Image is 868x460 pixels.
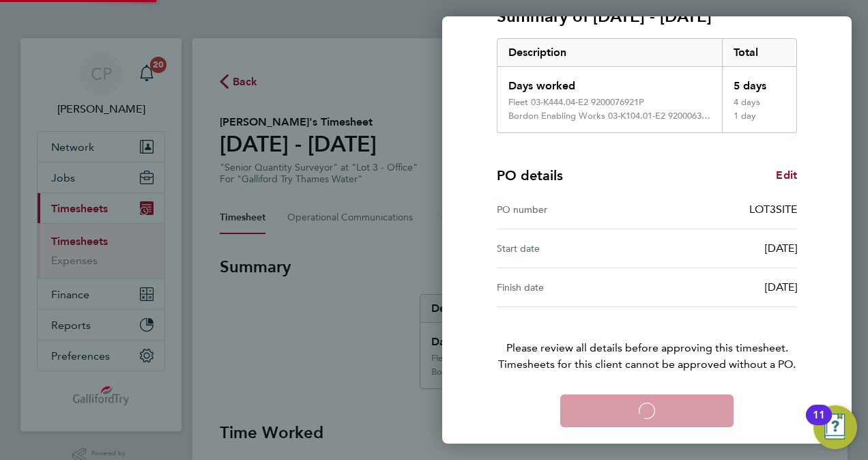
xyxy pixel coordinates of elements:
div: Description [497,39,722,66]
span: LOT3SITE [749,203,797,216]
div: [DATE] [647,279,797,296]
div: Summary of 15 - 21 Sep 2025 [497,38,797,133]
div: Days worked [497,67,722,97]
div: Start date [497,240,647,257]
div: Total [722,39,797,66]
h4: PO details [497,166,563,185]
div: PO number [497,201,647,218]
span: Timesheets for this client cannot be approved without a PO. [480,356,813,373]
div: [DATE] [647,240,797,257]
h3: Summary of [DATE] - [DATE] [497,5,797,27]
div: Fleet 03-K444.04-E2 9200076921P [508,97,644,108]
div: 11 [813,415,825,433]
a: Edit [776,167,797,184]
div: 1 day [722,111,797,132]
button: Open Resource Center, 11 new notifications [813,405,857,449]
p: Please review all details before approving this timesheet. [480,307,813,373]
div: 5 days [722,67,797,97]
div: Bordon Enabling Works 03-K104.01-E2 9200063395P [508,111,711,121]
span: Edit [776,169,797,182]
div: 4 days [722,97,797,111]
div: Finish date [497,279,647,296]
